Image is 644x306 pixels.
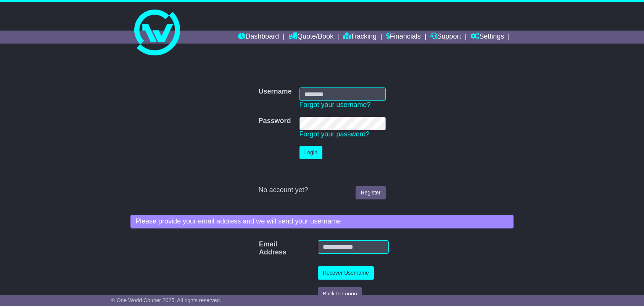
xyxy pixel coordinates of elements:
a: Dashboard [238,31,279,44]
a: Tracking [343,31,377,44]
button: Recover Username [318,266,374,280]
label: Username [258,87,291,96]
a: Quote/Book [288,31,333,44]
a: Settings [470,31,504,44]
button: Login [299,146,322,159]
div: Please provide your email address and we will send your username [130,215,514,228]
button: Back to Logon [318,287,362,301]
span: © One World Courier 2025. All rights reserved. [111,297,221,303]
a: Forgot your username? [299,101,371,108]
a: Forgot your password? [299,130,370,138]
div: No account yet? [258,186,385,194]
a: Financials [386,31,421,44]
label: Password [258,117,291,125]
a: Register [356,186,385,199]
label: Email Address [255,240,269,257]
a: Support [430,31,461,44]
